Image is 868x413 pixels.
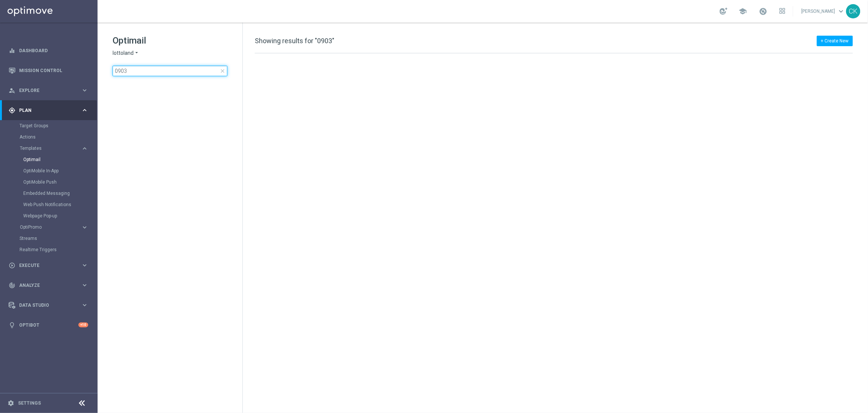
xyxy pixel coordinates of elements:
[817,36,853,46] button: + Create New
[9,87,81,94] div: Explore
[81,301,88,309] i: keyboard_arrow_right
[20,247,78,253] a: Realtime Triggers
[23,165,97,176] div: OptiMobile In-App
[23,154,97,165] div: Optimail
[23,188,97,199] div: Embedded Messaging
[9,107,81,114] div: Plan
[20,146,81,151] div: Templates
[78,323,88,327] div: +10
[19,315,78,335] a: Optibot
[8,282,89,288] button: track_changes Analyze keyboard_arrow_right
[801,6,846,17] a: [PERSON_NAME]keyboard_arrow_down
[23,176,97,188] div: OptiMobile Push
[20,123,78,129] a: Target Groups
[9,302,81,309] div: Data Studio
[9,87,15,94] i: person_search
[81,282,88,289] i: keyboard_arrow_right
[20,134,78,140] a: Actions
[81,87,88,94] i: keyboard_arrow_right
[20,143,97,222] div: Templates
[23,168,78,174] a: OptiMobile In-App
[81,262,88,269] i: keyboard_arrow_right
[23,190,78,196] a: Embedded Messaging
[9,107,15,114] i: gps_fixed
[8,262,89,268] button: play_circle_outline Execute keyboard_arrow_right
[23,157,78,163] a: Optimail
[20,225,74,229] span: OptiPromo
[255,37,334,45] span: Showing results for "0903"
[18,401,41,405] a: Settings
[23,213,78,219] a: Webpage Pop-up
[8,400,14,407] i: settings
[81,145,88,152] i: keyboard_arrow_right
[20,233,97,244] div: Streams
[81,107,88,114] i: keyboard_arrow_right
[20,224,89,230] button: OptiPromo keyboard_arrow_right
[23,199,97,210] div: Web Push Notifications
[19,88,81,93] span: Explore
[9,47,15,54] i: equalizer
[8,302,89,308] button: Data Studio keyboard_arrow_right
[9,315,88,335] div: Optibot
[19,41,88,60] a: Dashboard
[846,4,860,18] div: CK
[8,322,89,328] button: lightbulb Optibot +10
[113,66,227,76] input: Search Template
[23,210,97,222] div: Webpage Pop-up
[113,50,140,57] button: lottoland arrow_drop_down
[9,262,81,269] div: Execute
[19,263,81,268] span: Execute
[8,48,89,54] button: equalizer Dashboard
[20,131,97,143] div: Actions
[8,87,89,93] button: person_search Explore keyboard_arrow_right
[9,282,81,289] div: Analyze
[20,235,78,241] a: Streams
[20,145,89,151] button: Templates keyboard_arrow_right
[9,262,15,269] i: play_circle_outline
[19,283,81,288] span: Analyze
[20,225,81,229] div: OptiPromo
[20,222,97,233] div: OptiPromo
[20,146,74,151] span: Templates
[8,68,89,74] button: Mission Control
[134,50,140,57] i: arrow_drop_down
[9,41,88,60] div: Dashboard
[837,7,845,15] span: keyboard_arrow_down
[739,7,747,15] span: school
[19,60,88,80] a: Mission Control
[113,35,227,47] h1: Optimail
[113,50,134,57] span: lottoland
[19,303,81,307] span: Data Studio
[81,224,88,231] i: keyboard_arrow_right
[9,282,15,289] i: track_changes
[19,108,81,113] span: Plan
[8,107,89,113] button: gps_fixed Plan keyboard_arrow_right
[9,322,15,329] i: lightbulb
[23,179,78,185] a: OptiMobile Push
[9,60,88,80] div: Mission Control
[23,202,78,208] a: Web Push Notifications
[220,68,226,74] span: close
[20,120,97,131] div: Target Groups
[20,244,97,255] div: Realtime Triggers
